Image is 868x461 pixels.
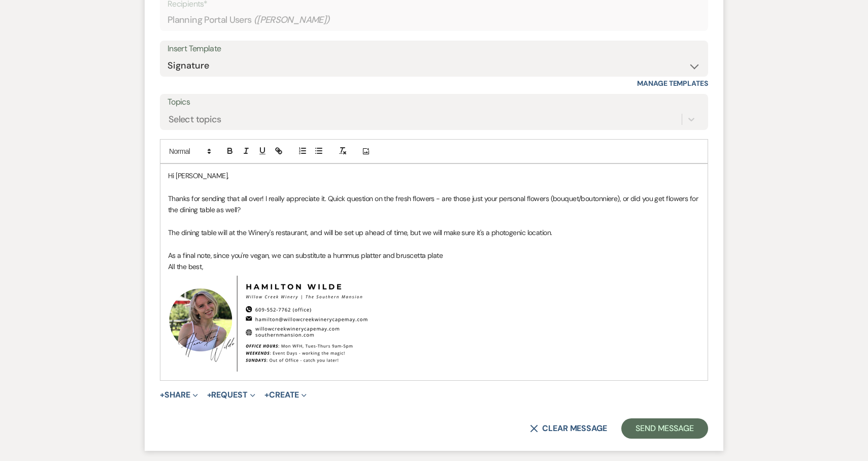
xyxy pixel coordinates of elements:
[160,391,164,399] span: +
[530,424,607,433] button: Clear message
[160,391,198,399] button: Share
[621,418,708,439] button: Send Message
[168,227,700,238] p: The dining table will at the Winery's restaurant, and will be set up ahead of time, but we will m...
[169,113,221,126] div: Select topics
[168,42,700,56] div: Insert Template
[264,391,269,399] span: +
[207,391,212,399] span: +
[264,391,307,399] button: Create
[254,13,330,27] span: ( [PERSON_NAME] )
[168,95,700,110] label: Topics
[168,250,700,261] p: As a final note, since you're vegan, we can substitute a hummus platter and bruscetta plate
[168,193,700,216] p: Thanks for sending that all over! I really appreciate it. Quick question on the fresh flowers - a...
[168,261,700,272] p: All the best,
[207,391,255,399] button: Request
[637,79,708,88] a: Manage Templates
[168,170,700,181] p: Hi [PERSON_NAME],
[168,10,700,30] div: Planning Portal Users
